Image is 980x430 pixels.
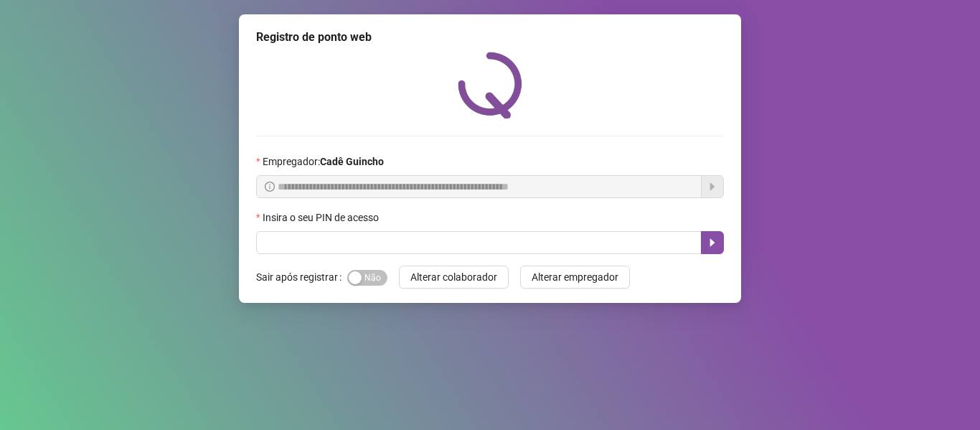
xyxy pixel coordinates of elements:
[458,52,522,118] img: QRPoint
[265,182,275,192] span: info-circle
[532,269,618,285] span: Alterar empregador
[399,266,509,289] button: Alterar colaborador
[256,210,388,225] label: Insira o seu PIN de acesso
[320,156,384,167] strong: Cadê Guincho
[410,269,497,285] span: Alterar colaborador
[707,237,718,248] span: caret-right
[256,266,347,289] label: Sair após registrar
[520,266,630,289] button: Alterar empregador
[256,29,724,46] div: Registro de ponto web
[263,154,384,169] span: Empregador :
